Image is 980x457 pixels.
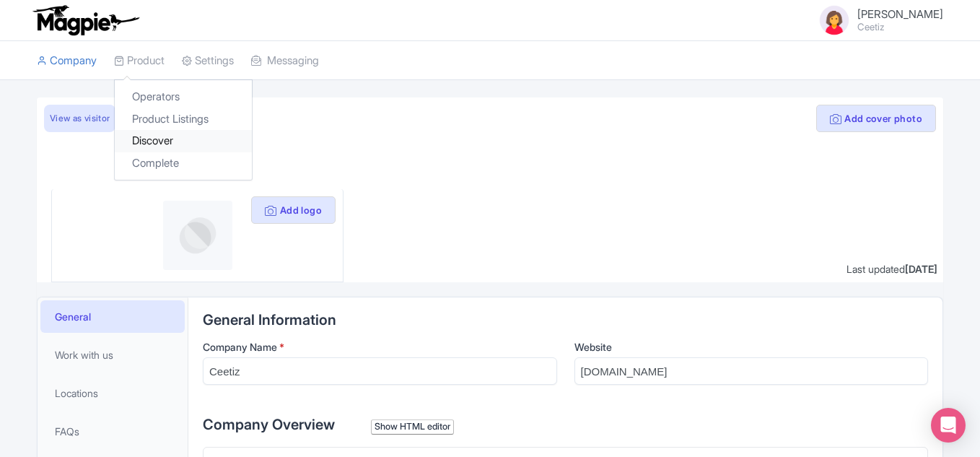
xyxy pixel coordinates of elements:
a: Messaging [251,41,319,81]
span: General [55,309,91,324]
span: [DATE] [905,263,937,275]
a: View as visitor [44,105,115,132]
span: [PERSON_NAME] [857,7,943,21]
a: Work with us [40,339,185,371]
span: Company Name [203,341,277,353]
h2: General Information [203,312,928,328]
a: Product Listings [115,108,252,131]
div: Last updated [846,261,937,277]
a: Company [37,41,97,81]
span: Work with us [55,347,113,362]
a: General [40,300,185,333]
img: avatar_key_member-9c1dde93af8b07d7383eb8b5fb890c87.png [817,3,852,38]
img: profile-logo-d1a8e230fb1b8f12adc913e4f4d7365c.png [163,201,232,270]
div: Open Intercom Messenger [931,408,966,443]
button: Add cover photo [816,105,936,132]
a: FAQs [40,415,185,448]
small: Ceetiz [857,22,943,32]
a: Locations [40,377,185,409]
a: Product [114,41,165,81]
a: [PERSON_NAME] Ceetiz [808,3,943,38]
span: FAQs [55,424,79,439]
button: Add logo [251,196,336,224]
div: Show HTML editor [371,419,454,435]
a: Settings [182,41,234,81]
span: Company Overview [203,416,335,433]
a: Discover [115,130,252,152]
img: logo-ab69f6fb50320c5b225c76a69d11143b.png [30,4,141,36]
span: Website [574,341,612,353]
span: Locations [55,386,98,401]
a: Operators [115,86,252,108]
a: Complete [115,152,252,175]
